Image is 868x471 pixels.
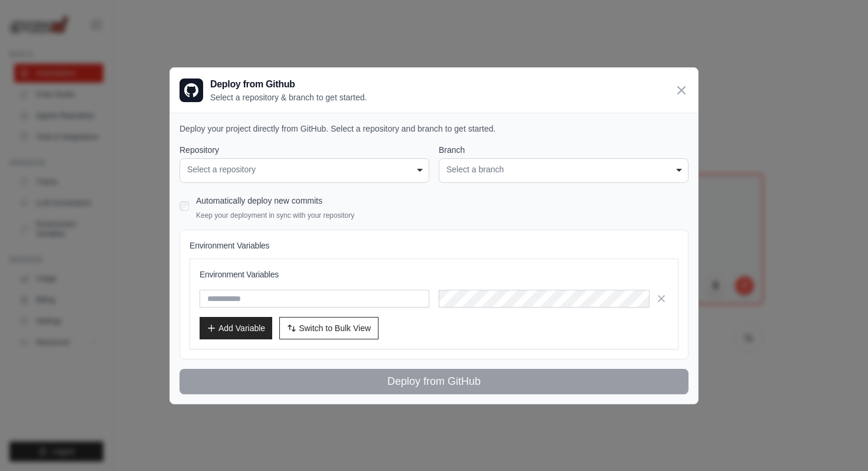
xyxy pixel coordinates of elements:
[279,317,378,339] button: Switch to Bulk View
[439,144,688,156] label: Branch
[210,77,367,91] h3: Deploy from Github
[180,369,688,394] button: Deploy from GitHub
[180,144,429,156] label: Repository
[809,414,868,471] iframe: Chat Widget
[446,163,681,176] div: Select a branch
[210,91,367,103] p: Select a repository & branch to get started.
[299,322,371,334] span: Switch to Bulk View
[187,163,422,176] div: Select a repository
[200,317,272,339] button: Add Variable
[190,240,678,251] h4: Environment Variables
[200,269,668,280] h3: Environment Variables
[180,123,688,135] p: Deploy your project directly from GitHub. Select a repository and branch to get started.
[196,211,354,220] p: Keep your deployment in sync with your repository
[196,196,322,205] label: Automatically deploy new commits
